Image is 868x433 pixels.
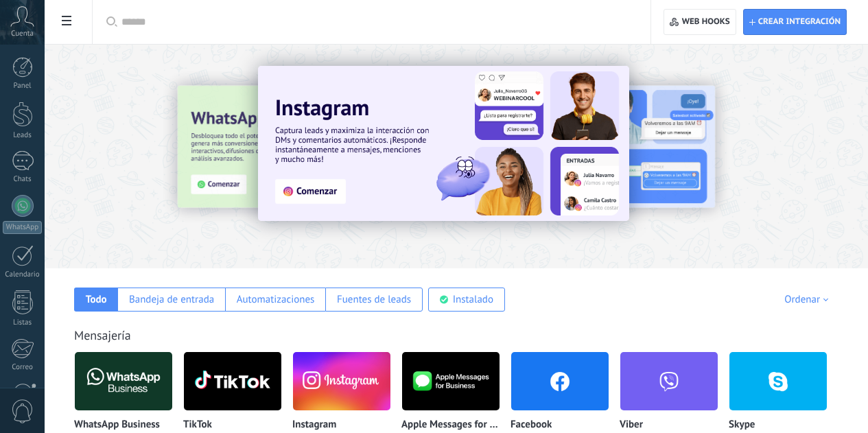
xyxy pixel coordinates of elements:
[3,221,42,234] div: WhatsApp
[237,293,315,306] div: Automatizaciones
[3,318,43,327] div: Listas
[3,270,43,279] div: Calendario
[784,293,833,306] div: Ordenar
[258,66,629,221] img: Slide 1
[758,16,841,27] span: Crear integración
[743,9,847,35] button: Crear integración
[3,363,43,372] div: Correo
[682,16,730,27] span: Web hooks
[620,348,718,414] img: viber.png
[511,419,552,431] p: Facebook
[511,348,609,414] img: facebook.png
[620,419,643,431] p: Viber
[292,419,336,431] p: Instagram
[401,419,500,431] p: Apple Messages for Business
[129,293,214,306] div: Bandeja de entrada
[729,348,827,414] img: skype.png
[184,348,281,414] img: logo_main.png
[183,419,212,431] p: TikTok
[11,30,34,38] span: Cuenta
[75,348,172,414] img: logo_main.png
[337,293,411,306] div: Fuentes de leads
[664,9,736,35] button: Web hooks
[86,293,107,306] div: Todo
[402,348,500,414] img: logo_main.png
[729,419,755,431] p: Skype
[293,348,390,414] img: instagram.png
[3,175,43,184] div: Chats
[3,82,43,91] div: Panel
[74,419,160,431] p: WhatsApp Business
[3,131,43,140] div: Leads
[453,293,493,306] div: Instalado
[74,327,131,343] a: Mensajería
